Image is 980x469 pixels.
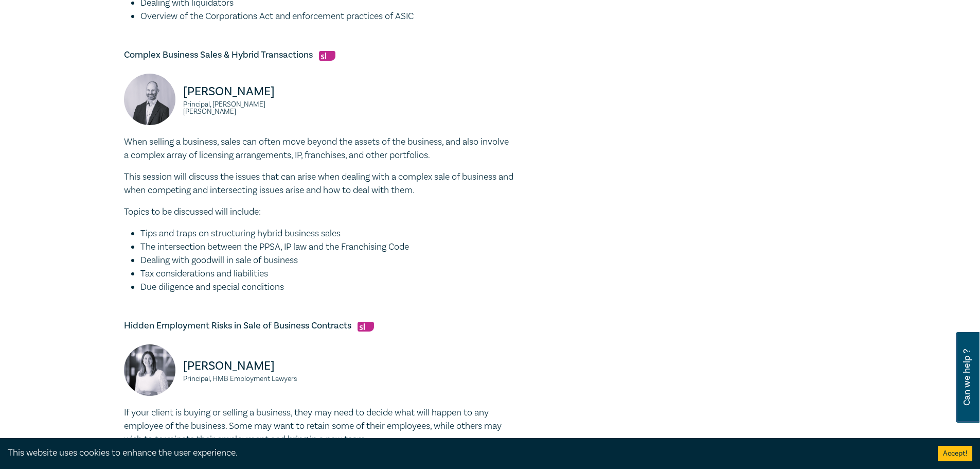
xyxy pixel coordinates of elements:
[124,135,515,162] p: When selling a business, sales can often move beyond the assets of the business, and also involve...
[140,267,515,281] li: Tax considerations and liabilities
[962,338,972,416] span: Can we help ?
[124,74,175,125] img: Paul Gray
[124,205,515,219] p: Topics to be discussed will include:
[124,170,515,197] p: This session will discuss the issues that can arise when dealing with a complex sale of business ...
[183,358,313,374] p: [PERSON_NAME]
[319,51,335,61] img: Substantive Law
[124,49,515,61] h5: Complex Business Sales & Hybrid Transactions
[183,83,313,100] p: [PERSON_NAME]
[140,10,515,23] li: Overview of the Corporations Act and enforcement practices of ASIC
[140,254,515,267] li: Dealing with goodwill in sale of business
[8,446,922,460] div: This website uses cookies to enhance the user experience.
[124,344,175,396] img: Joanna Bandara
[140,281,515,294] li: Due diligence and special conditions
[183,101,313,115] small: Principal, [PERSON_NAME] [PERSON_NAME]
[938,446,972,461] button: Accept cookies
[183,375,313,383] small: Principal, HMB Employment Lawyers
[358,322,374,332] img: Substantive Law
[124,406,515,446] p: If your client is buying or selling a business, they may need to decide what will happen to any e...
[140,240,515,254] li: The intersection between the PPSA, IP law and the Franchising Code
[124,320,515,332] h5: Hidden Employment Risks in Sale of Business Contracts
[140,227,515,240] li: Tips and traps on structuring hybrid business sales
